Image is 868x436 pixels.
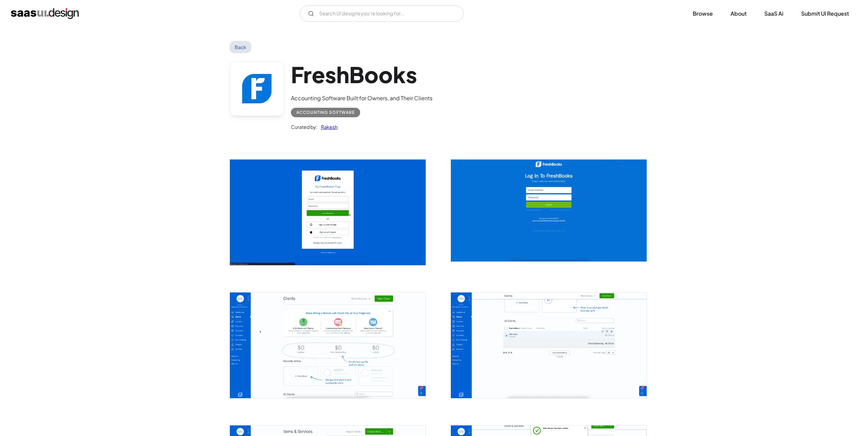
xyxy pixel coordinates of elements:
[722,6,755,21] a: About
[230,41,252,53] a: Back
[291,61,432,88] h1: FreshBooks
[451,160,647,261] img: 6036079aa5f2a9500ad1b0d2_FreshBooks%20login.jpg
[793,6,857,21] a: Submit UI Request
[756,6,792,21] a: SaaS Ai
[230,292,426,398] img: 60360764856ac88786b94834_FreshBooks%20client.jpg
[451,292,647,398] img: 603607645ec740439e215fdc_FreshBooks%20all%20client.jpg
[291,94,432,102] div: Accounting Software Built for Owners, and Their Clients
[300,5,464,22] input: Search UI designs you're looking for...
[685,6,721,21] a: Browse
[291,123,318,131] div: Curated by:
[318,123,338,131] a: Rakesh
[230,160,426,265] img: 6036079a8467b444d0e8db3b_FreshBooks%20sign%20up.jpg
[296,108,355,117] div: Accounting Software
